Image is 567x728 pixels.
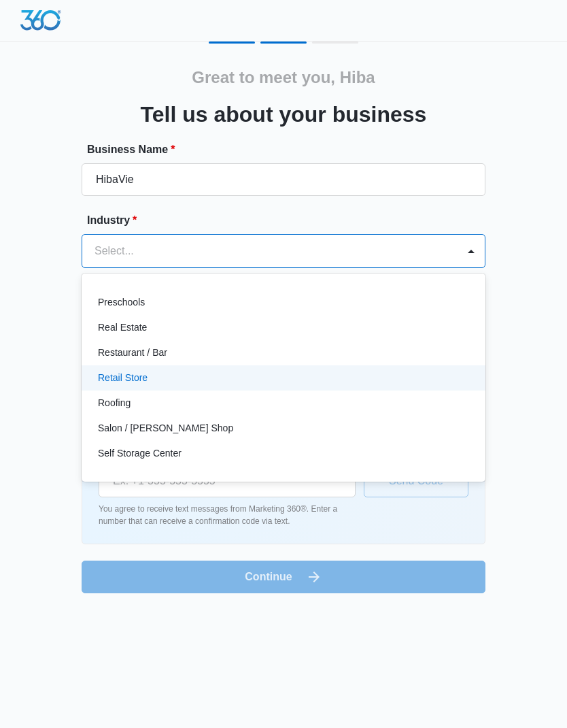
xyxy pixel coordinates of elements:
h3: Tell us about your business [141,98,427,131]
p: Salon / [PERSON_NAME] Shop [98,421,233,435]
p: You agree to receive text messages from Marketing 360®. Enter a number that can receive a confirm... [99,503,356,527]
p: Retail Store [98,371,148,385]
p: Restaurant / Bar [98,346,167,360]
p: Preschools [98,295,145,310]
input: e.g. Jane's Plumbing [82,163,485,196]
label: Business Name [87,142,491,158]
label: Industry [87,212,491,229]
h2: Great to meet you, Hiba [192,65,375,90]
p: Roofing [98,396,131,410]
p: Self Storage Center [98,446,182,461]
p: Real Estate [98,320,147,335]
